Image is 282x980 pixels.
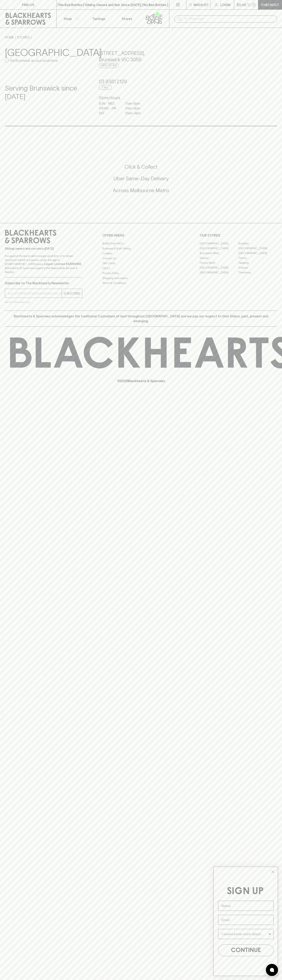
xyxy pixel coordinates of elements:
[222,929,268,939] input: I wanna know more about...
[102,281,180,286] a: Terms & Conditions
[102,261,180,266] a: Gift Cards
[22,2,34,7] p: FIND US
[194,2,209,7] p: Wishlist
[268,929,272,939] button: Show Options
[5,175,277,182] h5: Uber Same-Day Delivery
[99,50,183,63] h5: [STREET_ADDRESS] , Brunswick VIC 3056
[8,314,274,323] p: Blackhearts & Sparrows acknowledges the traditional Custodians of land throughout [GEOGRAPHIC_DAT...
[238,265,277,270] a: Prahran
[102,246,180,251] a: Business & Bulk Gifting
[57,10,85,28] button: Shop
[63,291,80,296] p: SUBSCRIBE
[99,63,119,68] a: Directions
[99,78,183,85] h5: 03 9381 2129
[5,254,82,274] p: It is against the law to sell or supply alcohol to, or to obtain alcohol on behalf of a person un...
[238,260,277,265] a: Geelong
[10,58,58,63] p: Set Brunswick as your local store
[238,255,277,260] a: Fitzroy
[99,101,119,106] p: SUN - WED
[5,281,82,286] p: Subscribe to The Blackhearts Newsletter
[102,276,180,280] a: Shipping Information
[238,246,277,251] a: [GEOGRAPHIC_DATA]
[200,246,238,251] a: [GEOGRAPHIC_DATA]
[125,111,145,116] p: 10am - 9pm
[102,233,180,238] p: OTHER AREAS
[122,16,132,21] p: Stores
[5,164,277,170] h5: Click & Collect
[200,270,238,275] a: [GEOGRAPHIC_DATA]
[200,260,238,265] a: Fitzroy North
[102,241,180,246] a: Bottle Drop FAQ's
[99,85,112,90] a: Call
[8,290,62,297] input: e.g. jane@blackheartsandsparrows.com.au
[200,255,238,260] a: Elwood
[125,106,145,111] p: 11am - 9pm
[92,16,105,21] p: Tastings
[200,241,238,246] a: [GEOGRAPHIC_DATA]
[200,251,238,255] a: Brunswick West
[102,256,180,261] a: Contact Us
[209,863,282,980] div: FLYOUT Form
[5,147,277,215] div: Call to action block
[125,101,145,106] p: 11am - 8pm
[17,35,30,39] a: STORES
[113,10,141,28] a: Stores
[270,968,274,972] img: bubble-icon
[5,300,82,304] p: We will never spam you
[261,2,279,7] p: Checkout
[102,266,180,271] a: FAQ's
[238,270,277,275] a: Thornbury
[220,2,230,7] p: Login
[102,271,180,276] a: Privacy Policy
[5,84,89,101] h4: Serving Brunswick since [DATE]
[99,95,183,101] h6: Store Hours
[218,945,274,956] button: CONTINUE
[200,265,238,270] a: [GEOGRAPHIC_DATA]
[238,251,277,255] a: [GEOGRAPHIC_DATA]
[5,35,14,39] a: HOME
[102,251,180,256] a: Careers
[85,10,113,28] a: Tastings
[200,233,277,238] p: OUR STORES
[218,915,274,925] input: Email
[227,887,264,896] span: SIGN UP
[5,187,277,194] h5: Across Melbourne Metro
[5,47,89,58] h3: [GEOGRAPHIC_DATA]
[253,4,255,6] p: 0
[64,16,72,21] p: Shop
[99,106,119,111] p: THURS - FRI
[44,262,81,266] strong: Liquor License #32064953
[99,111,119,116] p: SAT
[237,2,246,7] p: $0.00
[269,868,276,875] button: Close dialog
[5,247,82,251] p: Sibling owned and run since [DATE]
[62,289,82,298] button: SUBSCRIBE
[184,16,274,22] input: Try "Pinot noir"
[238,241,277,246] a: Braddon
[218,901,274,911] input: Name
